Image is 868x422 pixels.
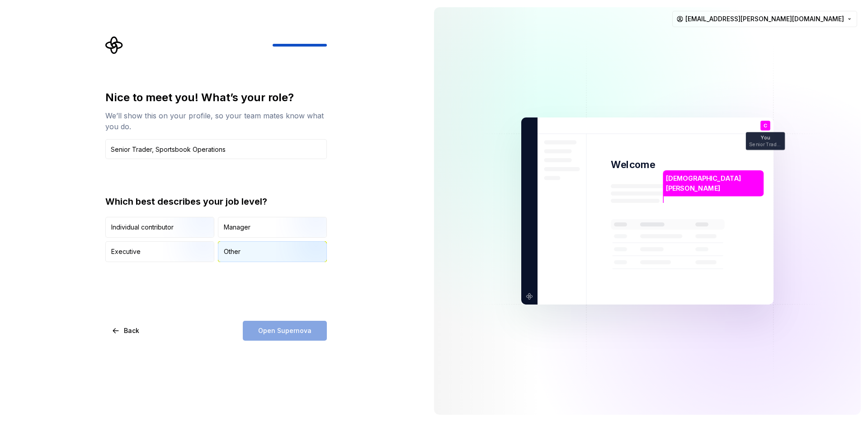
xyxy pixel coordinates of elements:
[611,158,655,171] p: Welcome
[672,11,857,27] button: [EMAIL_ADDRESS][PERSON_NAME][DOMAIN_NAME]
[111,247,141,256] div: Executive
[224,223,250,232] div: Manager
[764,123,767,128] p: C
[105,139,327,159] input: Job title
[105,110,327,132] div: We’ll show this on your profile, so your team mates know what you do.
[105,321,147,341] button: Back
[105,36,123,54] svg: Supernova Logo
[685,14,844,23] span: [EMAIL_ADDRESS][PERSON_NAME][DOMAIN_NAME]
[761,136,770,141] p: You
[224,247,241,256] div: Other
[124,326,139,335] span: Back
[749,142,782,147] p: Senior Trader, Sportsbook Operations
[105,90,327,105] div: Nice to meet you! What’s your role?
[105,195,327,208] div: Which best describes your job level?
[111,223,174,232] div: Individual contributor
[666,173,760,193] p: [DEMOGRAPHIC_DATA][PERSON_NAME]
